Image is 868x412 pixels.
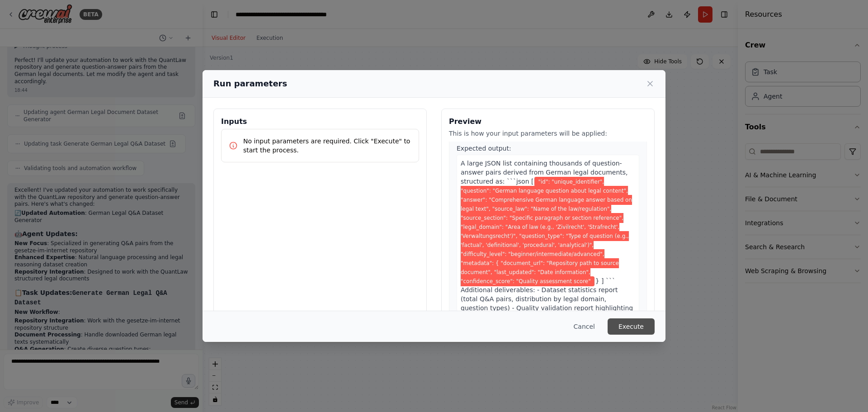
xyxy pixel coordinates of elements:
p: This is how your input parameters will be applied: [449,129,647,138]
h3: Preview [449,116,647,127]
button: Cancel [566,318,602,335]
button: Execute [608,318,655,335]
p: No input parameters are required. Click "Execute" to start the process. [243,137,411,155]
span: A large JSON list containing thousands of question-answer pairs derived from German legal documen... [461,160,627,185]
span: Expected output: [457,145,511,152]
h2: Run parameters [213,77,287,90]
h3: Inputs [221,116,419,127]
span: Variable: "id": "unique_identifier", "question": "German language question about legal content", ... [461,177,632,286]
